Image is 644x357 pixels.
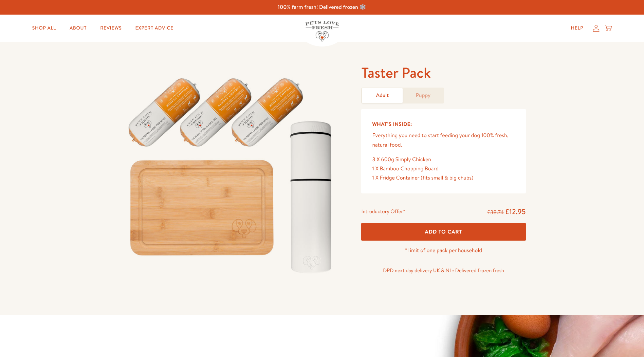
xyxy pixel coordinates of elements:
[372,173,515,183] div: 1 X Fridge Container (fits small & big chubs)
[130,21,179,35] a: Expert Advice
[361,266,526,275] p: DPD next day delivery UK & NI • Delivered frozen fresh
[64,21,92,35] a: About
[361,223,526,241] button: Add To Cart
[361,207,405,217] div: Introductory Offer*
[95,21,127,35] a: Reviews
[487,209,504,216] s: £38.74
[305,21,339,41] img: Pets Love Fresh
[372,120,515,129] h5: What’s Inside:
[372,155,515,164] div: 3 X 600g Simply Chicken
[27,21,61,35] a: Shop All
[403,88,443,103] a: Puppy
[425,228,462,235] span: Add To Cart
[505,207,526,217] span: £12.95
[565,21,589,35] a: Help
[372,131,515,149] p: Everything you need to start feeding your dog 100% fresh, natural food.
[118,63,345,281] img: Taster Pack - Adult
[372,165,439,172] span: 1 X Bamboo Chopping Board
[361,246,526,255] p: *Limit of one pack per household
[361,63,526,82] h1: Taster Pack
[362,88,403,103] a: Adult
